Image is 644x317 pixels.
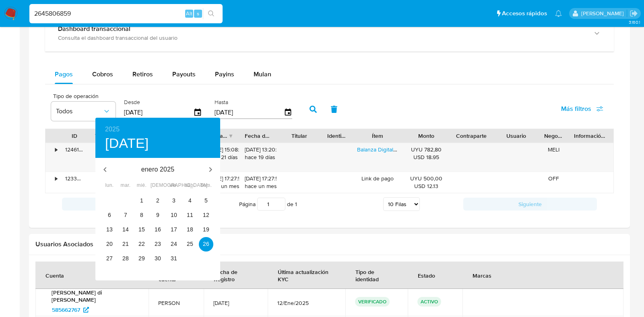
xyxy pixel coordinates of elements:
p: 10 [171,211,177,219]
span: lun. [102,182,117,190]
p: 17 [171,225,177,233]
button: 20 [102,237,117,252]
span: vie. [167,182,181,190]
p: 14 [122,225,129,233]
p: 12 [203,211,209,219]
button: [DATE] [105,135,149,152]
p: 18 [187,225,193,233]
button: 15 [134,223,149,237]
p: 20 [106,240,113,248]
button: 16 [151,223,165,237]
button: 19 [199,223,213,237]
p: 28 [122,254,129,262]
button: 18 [183,223,197,237]
button: 30 [151,252,165,266]
button: 3 [167,194,181,208]
button: 21 [118,237,133,252]
button: 31 [167,252,181,266]
button: 7 [118,208,133,223]
p: 11 [187,211,193,219]
p: 25 [187,240,193,248]
button: 24 [167,237,181,252]
p: 19 [203,225,209,233]
button: 17 [167,223,181,237]
p: enero 2025 [115,165,201,174]
p: 26 [203,240,209,248]
p: 9 [156,211,159,219]
button: 22 [134,237,149,252]
button: 2 [151,194,165,208]
button: 23 [151,237,165,252]
button: 6 [102,208,117,223]
button: 28 [118,252,133,266]
p: 3 [172,196,175,205]
button: 9 [151,208,165,223]
button: 14 [118,223,133,237]
button: 12 [199,208,213,223]
button: 2025 [105,124,120,135]
p: 7 [124,211,127,219]
p: 22 [138,240,145,248]
p: 30 [155,254,161,262]
span: [DEMOGRAPHIC_DATA]. [151,182,165,190]
p: 15 [138,225,145,233]
button: 11 [183,208,197,223]
p: 2 [156,196,159,205]
p: 6 [108,211,111,219]
span: dom. [199,182,213,190]
button: 26 [199,237,213,252]
p: 29 [138,254,145,262]
p: 5 [204,196,208,205]
p: 8 [140,211,143,219]
p: 1 [140,196,143,205]
p: 21 [122,240,129,248]
button: 5 [199,194,213,208]
span: sáb. [183,182,197,190]
span: mar. [118,182,133,190]
p: 24 [171,240,177,248]
button: 25 [183,237,197,252]
button: 27 [102,252,117,266]
span: mié. [134,182,149,190]
button: 1 [134,194,149,208]
button: 13 [102,223,117,237]
p: 4 [188,196,192,205]
button: 10 [167,208,181,223]
button: 29 [134,252,149,266]
p: 27 [106,254,113,262]
p: 13 [106,225,113,233]
p: 31 [171,254,177,262]
button: 8 [134,208,149,223]
p: 23 [155,240,161,248]
p: 16 [155,225,161,233]
button: 4 [183,194,197,208]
